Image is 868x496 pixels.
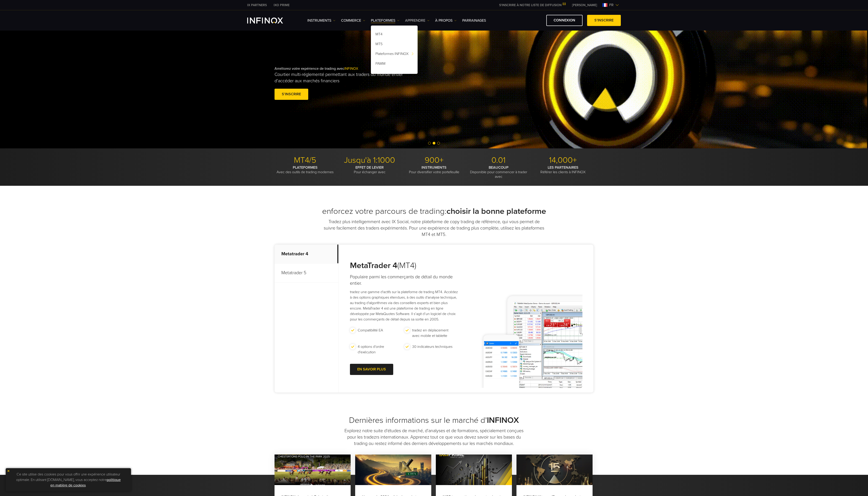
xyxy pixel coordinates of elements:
a: Plateformes INFINOX [371,50,418,59]
p: 14,000+ [532,155,593,165]
a: INFINOX Logo [247,18,294,23]
a: APPRENDRE [405,18,429,23]
p: tradez en déplacement avec mobile et tablette [412,328,457,338]
strong: PLATEFORMES [293,165,318,170]
a: MT4 [371,30,418,40]
p: Disponible pour commencer à trader avec [468,165,529,179]
p: Explorez notre suite d'études de marché, d'analyses et de formations, spécialement conçues pour l... [342,428,526,447]
strong: choisir la bonne plateforme [447,206,546,216]
p: Référer les clients à INFINOX [532,165,593,174]
strong: EFFET DE LEVIER [355,165,384,170]
h3: (MT4) [350,261,459,271]
p: Pour échanger avec [339,165,400,174]
span: fr [607,2,615,8]
a: INFINOX MENU [569,3,601,8]
a: INFINOX [244,3,270,8]
span: INFINOX [344,66,358,71]
p: 4 options d'ordre d'exécution [358,344,402,355]
strong: INFINOX [487,415,519,425]
p: Metatrader 4 [275,245,338,263]
p: tradez une gamme d'actifs sur la plateforme de trading MT4. Accédez à des options graphiques éten... [350,289,459,322]
a: COMMERCE [341,18,365,23]
p: Metatrader 5 [275,263,338,282]
p: 0.01 [468,155,529,165]
strong: BEAUCOUP [489,165,508,170]
h2: Dernières informations sur le marché d' [275,415,593,425]
p: 900+ [403,155,465,165]
a: À PROPOS [435,18,457,23]
a: Parrainages [462,18,486,23]
a: INFINOX [270,3,293,8]
span: Go to slide 2 [433,142,435,145]
p: Pour diversifier votre portefeuille [403,165,465,174]
p: MT4/5 [275,155,336,165]
img: yellow close icon [7,469,10,473]
strong: INSTRUMENTS [421,165,447,170]
strong: MetaTrader 4 [350,261,397,270]
a: En savoir plus [350,364,393,375]
span: Go to slide 1 [428,142,431,145]
p: Courtier multi-réglementé permettant aux traders du monde entier d'accéder aux marchés financiers [275,71,410,84]
p: Ce site utilise des cookies pour vous offrir une expérience utilisateur optimale. En utilisant [D... [8,470,129,489]
p: Tradez plus intelligemment avec IX Social, notre plateforme de copy trading de référence, qui vou... [324,219,544,238]
div: Améliorez votre expérience de trading avec [275,59,444,108]
p: Compatibilité EA [358,328,383,333]
a: PLATEFORMES [371,18,399,23]
a: INSTRUMENTS [307,18,335,23]
a: PAMM [371,59,418,69]
a: MT5 [371,40,418,50]
a: S’inscrire [275,89,308,100]
span: Go to slide 3 [437,142,440,145]
h4: Populaire parmi les commerçants de détail du monde entier. [350,274,459,287]
a: S'INSCRIRE À NOTRE LISTE DE DIFFUSION [496,3,569,7]
p: 30 indicateurs techniques [412,344,452,349]
h2: enforcez votre parcours de trading: [275,206,593,216]
strong: LES PARTENAIRES [548,165,578,170]
a: Connexion [546,15,583,26]
p: Jusqu'à 1:1000 [339,155,400,165]
a: S’inscrire [587,15,621,26]
p: Avec des outils de trading modernes [275,165,336,174]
